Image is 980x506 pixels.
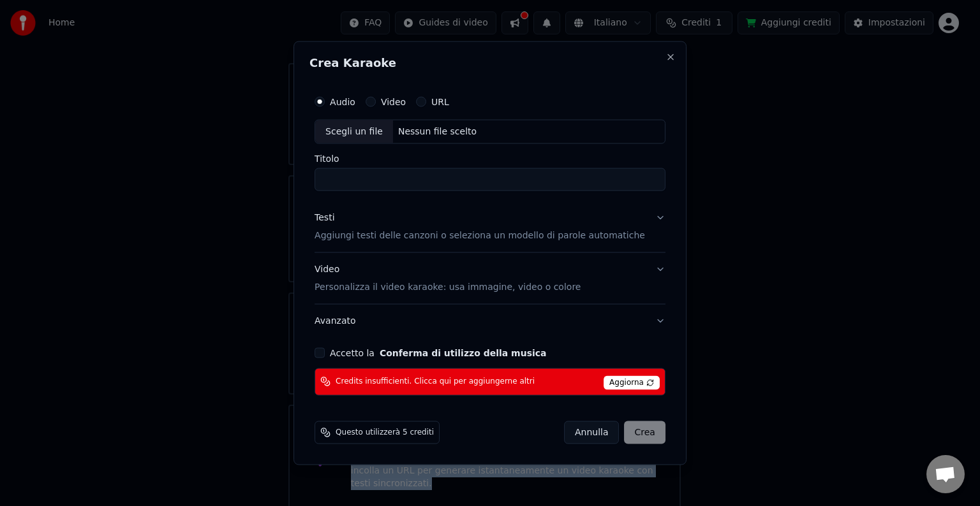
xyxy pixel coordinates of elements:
[330,348,546,357] label: Accetto la
[381,98,406,106] label: Video
[309,57,671,69] h2: Crea Karaoke
[315,120,393,143] div: Scegli un file
[315,201,665,252] button: TestiAggiungi testi delle canzoni o seleziona un modello di parole automatiche
[315,263,581,294] div: Video
[315,154,665,163] label: Titolo
[315,280,581,293] p: Personalizza il video karaoke: usa immagine, video o colore
[431,98,449,106] label: URL
[564,421,620,444] button: Annulla
[315,212,334,224] div: Testi
[604,375,660,389] span: Aggiorna
[330,98,355,106] label: Audio
[315,229,645,242] p: Aggiungi testi delle canzoni o seleziona un modello di parole automatiche
[393,126,482,138] div: Nessun file scelto
[380,348,547,357] button: Accetto la
[315,304,665,337] button: Avanzato
[336,377,535,387] span: Credits insufficienti. Clicca qui per aggiungerne altri
[336,427,434,437] span: Questo utilizzerà 5 crediti
[315,253,665,304] button: VideoPersonalizza il video karaoke: usa immagine, video o colore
